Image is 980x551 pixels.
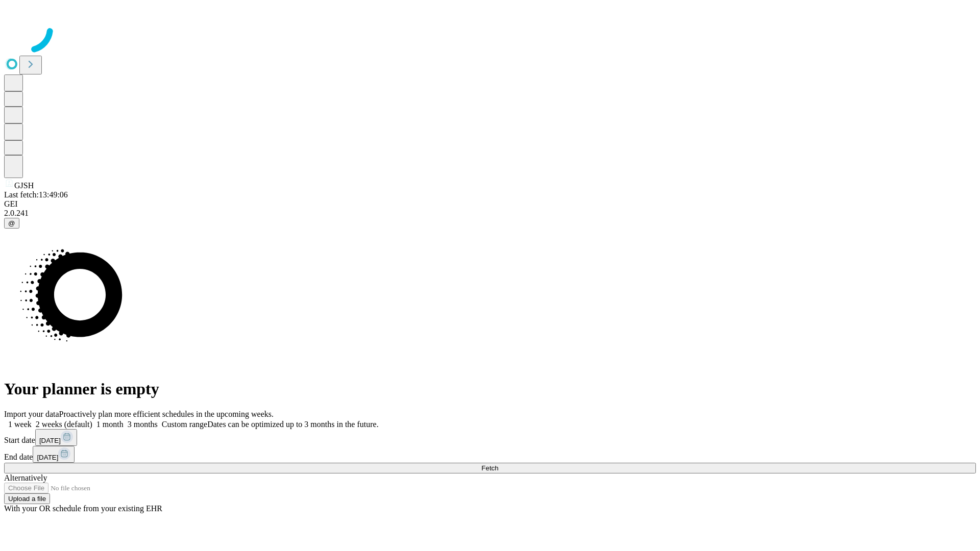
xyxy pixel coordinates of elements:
[4,463,976,473] button: Fetch
[14,181,34,190] span: GJSH
[8,420,32,429] span: 1 week
[39,437,61,444] span: [DATE]
[8,219,15,227] span: @
[4,446,976,463] div: End date
[4,218,19,229] button: @
[4,473,47,482] span: Alternatively
[4,380,976,398] h1: Your planner is empty
[4,504,162,513] span: With your OR schedule from your existing EHR
[4,190,68,199] span: Last fetch: 13:49:06
[207,420,378,429] span: Dates can be optimized up to 3 months in the future.
[4,199,976,209] div: GEI
[96,420,124,429] span: 1 month
[59,410,274,418] span: Proactively plan more efficient schedules in the upcoming weeks.
[4,209,976,218] div: 2.0.241
[4,493,50,504] button: Upload a file
[33,446,75,463] button: [DATE]
[162,420,207,429] span: Custom range
[481,464,498,472] span: Fetch
[35,429,77,446] button: [DATE]
[128,420,158,429] span: 3 months
[4,410,59,418] span: Import your data
[37,454,58,461] span: [DATE]
[4,429,976,446] div: Start date
[36,420,92,429] span: 2 weeks (default)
